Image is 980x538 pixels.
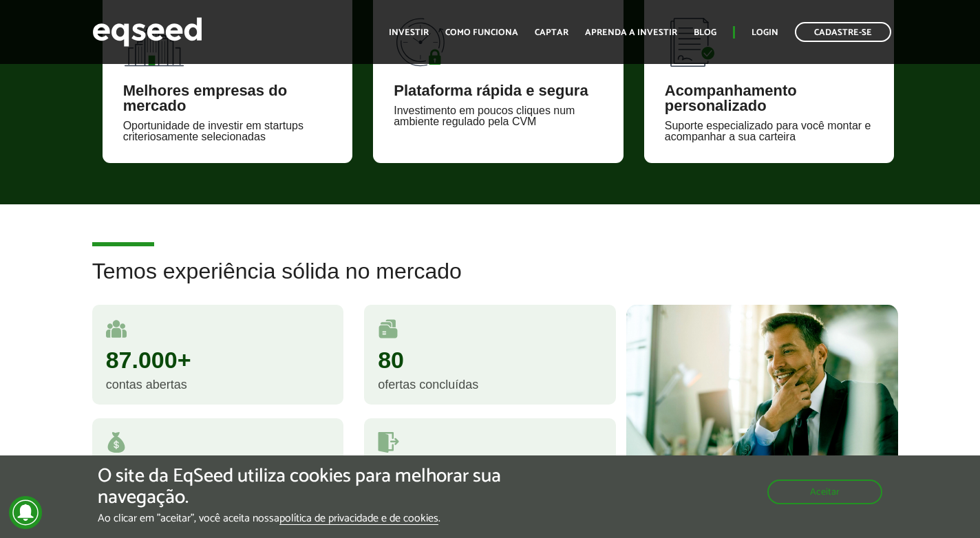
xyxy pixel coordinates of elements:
a: política de privacidade e de cookies [279,513,438,525]
img: money.svg [106,432,127,453]
h5: O site da EqSeed utiliza cookies para melhorar sua navegação. [98,466,568,508]
div: 87.000+ [106,348,330,372]
a: Cadastre-se [795,22,891,42]
a: Investir [389,28,429,37]
div: Oportunidade de investir em startups criteriosamente selecionadas [123,120,332,142]
div: contas abertas [106,378,330,391]
div: Plataforma rápida e segura [394,83,603,98]
div: Suporte especializado para você montar e acompanhar a sua carteira [665,120,874,142]
img: EqSeed [92,14,202,50]
img: rodadas.svg [378,319,398,339]
div: ofertas concluídas [378,378,602,391]
img: saidas.svg [378,432,399,453]
a: Aprenda a investir [585,28,677,37]
img: user.svg [106,319,127,339]
div: 80 [378,348,602,372]
div: Investimento em poucos cliques num ambiente regulado pela CVM [394,105,603,127]
a: Como funciona [445,28,518,37]
a: Blog [694,28,716,37]
div: Melhores empresas do mercado [123,83,332,114]
a: Login [752,28,778,37]
h2: Temos experiência sólida no mercado [92,259,888,304]
a: Captar [535,28,568,37]
div: Acompanhamento personalizado [665,83,874,114]
button: Aceitar [767,480,882,504]
p: Ao clicar em "aceitar", você aceita nossa . [98,512,568,525]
